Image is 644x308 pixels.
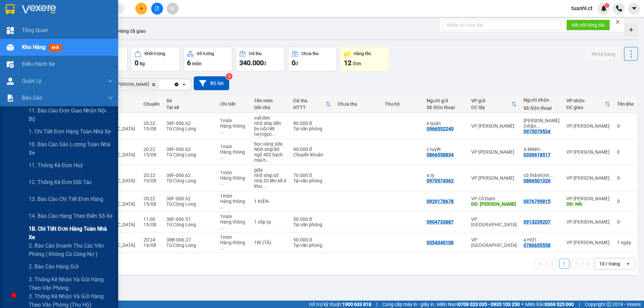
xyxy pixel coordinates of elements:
div: bọc vàng sữa [254,141,287,147]
div: Hàng thông thường [220,175,247,186]
span: ⚪️ [521,303,524,306]
div: 0976799815 [524,199,551,204]
div: 11:00 [143,216,160,222]
svg: Clear all [174,82,179,87]
span: ... [220,181,224,186]
span: | [376,301,377,308]
div: DĐ: NN [566,201,610,207]
div: Từ Công Long [166,242,213,248]
div: Hàng thông thường [220,199,247,209]
button: Hàng tồn12đơn [340,47,389,71]
div: VP [PERSON_NAME] [471,123,517,129]
strong: 0708 023 035 - 0935 103 250 [458,302,520,307]
div: Tạo kho hàng mới [624,23,638,36]
div: Tại văn phòng [293,126,331,131]
div: Thu hộ [385,101,420,107]
div: 70.000 đ [293,173,331,178]
div: Nhờ ship:80 ngõ 402 bạch mai-hai bà trưng-HN(40k+50k ship) [254,147,287,163]
div: Tài xế [166,105,213,110]
div: Từ Công Long [166,152,213,157]
img: logo-vxr [6,4,15,15]
button: file-add [151,3,163,15]
div: 20:22 [143,147,160,152]
button: aim [167,3,179,15]
span: 10. Báo cáo sản lượng toàn nhà xe [29,140,113,157]
span: ... [220,245,224,251]
span: ... [549,173,553,178]
div: Hàng thông thường [220,149,247,160]
div: 38F-006.62 [166,121,213,126]
span: 1. Chi tiết đơn hàng toàn nhà xe [29,127,111,136]
span: aim [170,6,175,11]
div: 0 [617,219,634,225]
span: down [108,95,113,101]
div: Chi tiết [220,101,247,107]
div: DĐ: T LỘC [471,201,517,207]
span: tuanhl.ct [566,4,598,12]
div: vali đen [254,115,287,121]
div: VP nhận [566,98,605,103]
div: Tại văn phòng [293,242,331,248]
div: 0866501326 [524,178,551,183]
span: ... [536,123,540,129]
span: Tổng Quan [22,26,48,34]
span: 0 [292,59,295,67]
div: 15/08 [143,126,160,131]
div: nhờ ship:số nhà 20 liền kề 4 khu đô thị đại thanh-thanh trì-hà nội(30k+40k ship) [254,173,287,189]
div: Tên món [254,98,287,103]
div: 0979574362 [427,178,454,183]
input: Selected VP Hoàng Liệt. [160,81,161,88]
div: 80.000 đ [293,121,331,126]
span: 0 [135,59,138,67]
div: 1 món [220,214,247,219]
div: Ghi chú [254,105,287,110]
div: 15/08 [143,152,160,157]
img: dashboard-icon [7,27,14,34]
div: Người gửi [427,98,464,103]
div: 0913239207 [524,219,551,225]
div: 1 món [220,193,247,199]
div: Từ Công Long [166,201,213,207]
svg: Delete [152,82,156,86]
div: 0 [617,175,634,181]
span: 6 [187,59,191,67]
div: VP [PERSON_NAME] [471,149,517,155]
div: VP [PERSON_NAME] [566,123,610,129]
div: VP [PERSON_NAME] [566,240,610,245]
span: Hỗ trợ kỹ thuật: [309,301,371,308]
div: Từ Công Long [166,222,213,227]
div: Số điện thoại [524,105,560,111]
div: 38F-006.51 [166,216,213,222]
span: mới [49,44,61,51]
span: close [615,20,620,24]
div: 38F-006.62 [166,196,213,201]
div: VP [GEOGRAPHIC_DATA] [471,216,517,227]
span: 13. Báo cáo chi tiết đơn hàng [29,195,103,203]
div: Từ Công Long [166,126,213,131]
div: 38B-006.27 [166,237,213,242]
div: 20:22 [143,121,160,126]
div: 1BI (TĂ) [254,240,287,245]
div: Chưa thu [301,51,319,56]
span: 2. Báo cáo hàng gửi [29,262,79,271]
span: ... [266,157,270,163]
th: Toggle SortBy [563,95,614,113]
div: Số lượng [197,51,214,56]
div: VP Cổ Đạm [471,196,517,201]
span: file-add [155,6,159,11]
div: 1 KIỆN [254,199,287,204]
th: Toggle SortBy [468,95,520,113]
div: ĐC lấy [471,105,511,110]
button: Nhập hàng [586,48,621,60]
div: nhờ ship đến bv nội tiết tw(ngọc hồi)(40k+40k ship) [254,121,287,137]
div: 1 [617,240,634,245]
span: ngày [621,240,631,245]
img: warehouse-icon [7,61,14,68]
span: VP Hoàng Liệt [110,82,149,87]
img: icon-new-feature [601,5,607,11]
div: 15/08 [143,178,160,183]
input: Nhập số tổng đài [443,20,561,30]
button: Chưa thu0đ [288,47,337,71]
span: 1B. Chi tiết đơn hàng toàn nhà xe [29,225,113,241]
div: cô thảnh(nhận hàng sau 12h trưa) [524,173,560,178]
